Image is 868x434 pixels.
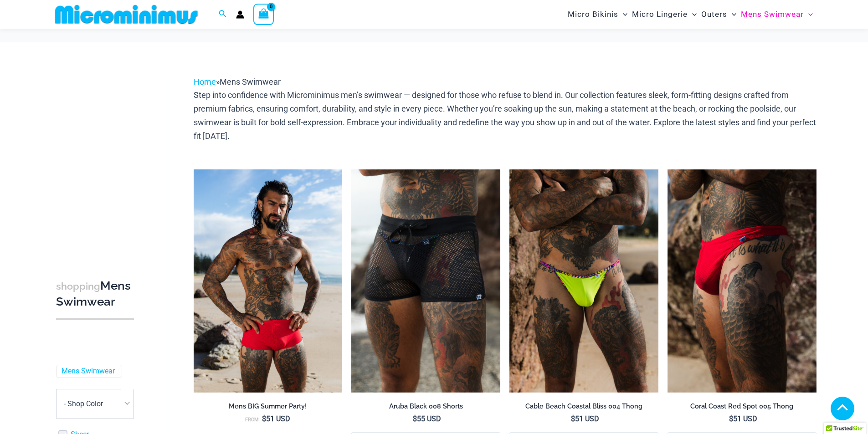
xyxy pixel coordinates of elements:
[51,4,201,25] img: MM SHOP LOGO FLAT
[804,3,813,26] span: Menu Toggle
[194,169,343,393] a: Bondi Red Spot 007 Trunks 06Bondi Red Spot 007 Trunks 11Bondi Red Spot 007 Trunks 11
[413,414,441,423] bdi: 55 USD
[253,4,274,25] a: View Shopping Cart, empty
[571,414,599,423] bdi: 51 USD
[236,10,244,19] a: Account icon link
[688,3,697,26] span: Menu Toggle
[729,414,733,423] span: $
[729,414,757,423] bdi: 51 USD
[568,3,618,26] span: Micro Bikinis
[509,169,658,393] img: Cable Beach Coastal Bliss 004 Thong 04
[741,3,804,26] span: Mens Swimwear
[64,399,103,408] span: - Shop Color
[668,402,817,411] h2: Coral Coast Red Spot 005 Thong
[668,169,817,393] a: Coral Coast Red Spot 005 Thong 11Coral Coast Red Spot 005 Thong 12Coral Coast Red Spot 005 Thong 12
[194,77,281,87] span: »
[262,414,290,423] bdi: 51 USD
[194,402,343,411] h2: Mens BIG Summer Party!
[62,367,115,376] a: Mens Swimwear
[668,402,817,414] a: Coral Coast Red Spot 005 Thong
[56,389,134,419] span: - Shop Color
[56,281,100,292] span: shopping
[194,88,817,143] p: Step into confidence with Microminimus men’s swimwear — designed for those who refuse to blend in...
[630,3,699,26] a: Micro LingerieMenu ToggleMenu Toggle
[56,278,134,310] h3: Mens Swimwear
[564,1,817,27] nav: Site Navigation
[699,3,739,26] a: OutersMenu ToggleMenu Toggle
[565,3,630,26] a: Micro BikinisMenu ToggleMenu Toggle
[194,402,343,414] a: Mens BIG Summer Party!
[351,169,500,393] a: Aruba Black 008 Shorts 01Aruba Black 008 Shorts 02Aruba Black 008 Shorts 02
[56,68,138,250] iframe: TrustedSite Certified
[351,402,500,414] a: Aruba Black 008 Shorts
[509,169,658,393] a: Cable Beach Coastal Bliss 004 Thong 04Cable Beach Coastal Bliss 004 Thong 05Cable Beach Coastal B...
[739,3,815,26] a: Mens SwimwearMenu ToggleMenu Toggle
[56,389,134,419] span: - Shop Color
[668,169,817,393] img: Coral Coast Red Spot 005 Thong 11
[220,77,281,87] span: Mens Swimwear
[509,402,658,414] a: Cable Beach Coastal Bliss 004 Thong
[194,169,343,393] img: Bondi Red Spot 007 Trunks 06
[194,77,216,87] a: Home
[701,3,727,26] span: Outers
[351,169,500,393] img: Aruba Black 008 Shorts 01
[571,414,575,423] span: $
[509,402,658,411] h2: Cable Beach Coastal Bliss 004 Thong
[219,9,227,20] a: Search icon link
[245,417,260,423] span: From:
[618,3,627,26] span: Menu Toggle
[262,414,266,423] span: $
[413,414,417,423] span: $
[632,3,688,26] span: Micro Lingerie
[727,3,736,26] span: Menu Toggle
[351,402,500,411] h2: Aruba Black 008 Shorts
